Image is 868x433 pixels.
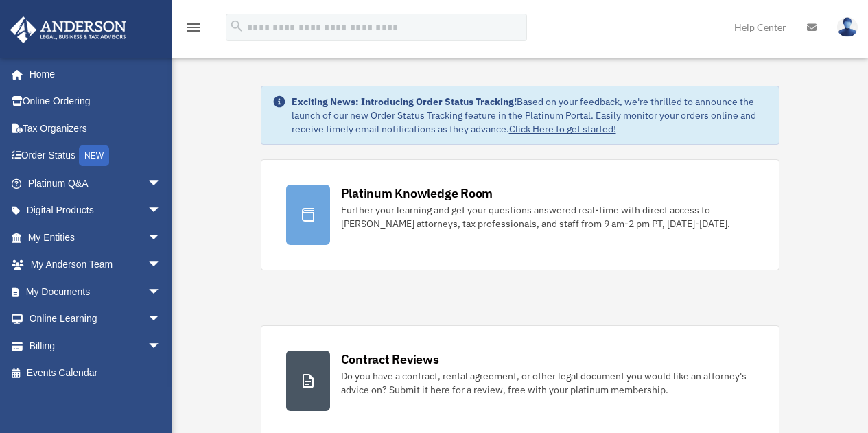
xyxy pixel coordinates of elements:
img: Anderson Advisors Platinum Portal [6,16,130,43]
span: arrow_drop_down [148,197,175,225]
span: arrow_drop_down [148,305,175,333]
a: Home [10,60,175,88]
a: Billingarrow_drop_down [10,332,182,360]
i: search [229,19,244,34]
span: arrow_drop_down [148,251,175,279]
span: arrow_drop_down [148,332,175,360]
a: Digital Productsarrow_drop_down [10,197,182,224]
a: Tax Organizers [10,115,182,142]
a: My Documentsarrow_drop_down [10,278,182,305]
a: Order StatusNEW [10,142,182,170]
img: User Pic [837,17,858,37]
a: Online Ordering [10,88,182,115]
a: Click Here to get started! [509,123,616,135]
span: arrow_drop_down [148,169,175,198]
div: Further your learning and get your questions answered real-time with direct access to [PERSON_NAM... [341,203,754,231]
a: menu [185,24,202,36]
strong: Exciting News: Introducing Order Status Tracking! [292,95,517,108]
div: Platinum Knowledge Room [341,185,493,202]
a: Platinum Knowledge Room Further your learning and get your questions answered real-time with dire... [261,159,779,270]
i: menu [185,19,202,36]
a: My Entitiesarrow_drop_down [10,224,182,251]
a: Online Learningarrow_drop_down [10,305,182,333]
a: Platinum Q&Aarrow_drop_down [10,169,182,197]
div: Based on your feedback, we're thrilled to announce the launch of our new Order Status Tracking fe... [292,95,768,136]
a: My Anderson Teamarrow_drop_down [10,251,182,279]
a: Events Calendar [10,360,182,387]
span: arrow_drop_down [148,278,175,306]
div: Contract Reviews [341,351,439,368]
span: arrow_drop_down [148,224,175,252]
div: Do you have a contract, rental agreement, or other legal document you would like an attorney's ad... [341,369,754,397]
div: NEW [79,145,109,166]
